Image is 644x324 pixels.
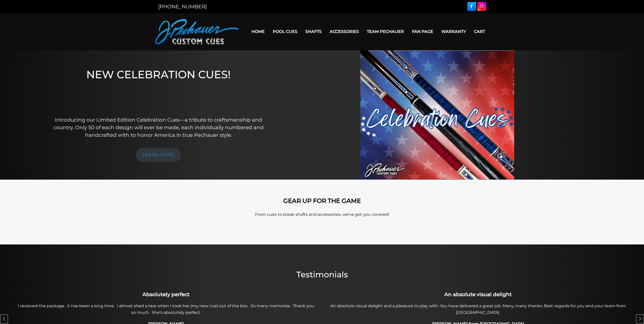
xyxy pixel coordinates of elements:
strong: GEAR UP FOR THE GAME [283,197,361,204]
h3: Absolutely perfect [13,291,319,298]
p: I received the package. It has been a long time. I almost shed a tear when I took her (my new cue... [13,303,319,316]
img: Pechauer Custom Cues [155,19,239,44]
a: Shafts [301,25,326,38]
p: Introducing our Limited Edition Celebration Cues—a tribute to craftsmanship and country. Only 50 ... [51,116,266,139]
a: Fan Page [408,25,437,38]
p: From cues to break shafts and accessories, we’ve got you covered! [178,212,466,218]
a: Accessories [326,25,363,38]
a: Pool Cues [269,25,301,38]
a: Cart [470,25,489,38]
a: [PHONE_NUMBER] [158,4,207,10]
p: An absolute visual delight and a pleasure to play with. You have delivered a great job. Many, man... [325,303,631,316]
a: Home [247,25,269,38]
a: Team Pechauer [363,25,408,38]
a: LEARN MORE [136,148,181,162]
h3: An absolute visual delight [325,291,631,298]
a: Warranty [437,25,470,38]
h1: NEW CELEBRATION CUES! [51,68,266,109]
